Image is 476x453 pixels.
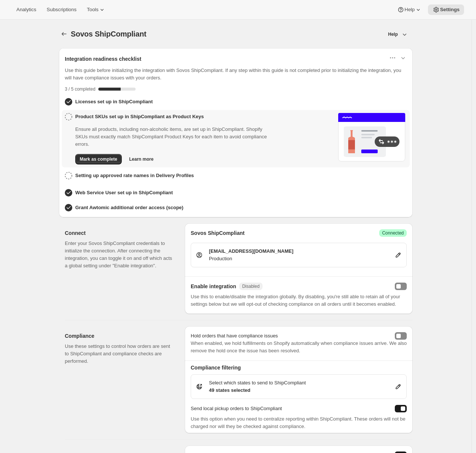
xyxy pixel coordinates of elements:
[16,7,36,13] span: Analytics
[395,405,407,412] button: sendLocalPickupToShipCompliant
[80,156,117,162] span: Mark as complete
[404,7,415,13] span: Help
[242,283,260,289] span: Disabled
[209,387,306,394] p: 49 states selected
[209,248,293,255] p: [EMAIL_ADDRESS][DOMAIN_NAME]
[65,229,173,237] h2: Connect
[384,28,413,40] button: Help
[75,113,204,120] h3: Product SKUs set up in ShipCompliant as Product Keys
[75,172,194,179] h3: Setting up approved rate names in Delivery Profiles
[129,156,153,162] span: Learn more
[395,332,407,340] button: holdShopifyFulfillmentOrders
[191,229,245,237] h2: Sovos ShipCompliant
[82,4,110,15] button: Tools
[382,230,404,236] span: Connected
[75,126,270,148] p: Ensure all products, including non-alcoholic items, are set up in ShipCompliant. Shopify SKUs mus...
[42,4,81,15] button: Subscriptions
[388,31,408,38] div: Help
[191,340,407,355] p: When enabled, we hold fulfillments on Shopify automatically when compliance issues arrive. We als...
[12,4,41,15] button: Analytics
[395,283,407,290] button: enabled
[75,98,153,106] h3: Licenses set up in ShipCompliant
[87,7,98,13] span: Tools
[65,240,173,270] p: Enter your Sovos ShipCompliant credentials to initialize the connection. After connecting the int...
[191,332,278,340] p: Hold orders that have compliance issues
[191,283,236,290] h2: Enable integration
[440,7,460,13] span: Settings
[393,4,426,15] button: Help
[65,332,173,340] h2: Compliance
[71,30,146,38] span: Sovos ShipCompliant
[75,189,173,196] h3: Web Service User set up in ShipCompliant
[65,86,95,92] p: 3 / 5 completed
[65,67,407,82] p: Use this guide before initializing the integration with Sovos ShipCompliant. If any step within t...
[65,55,141,63] h2: Integration readiness checklist
[191,364,407,371] h2: Compliance filtering
[191,293,407,308] p: Use this to enable/disable the integration globally. By disabling, you're still able to retain al...
[125,154,158,164] button: Learn more
[191,405,282,412] p: Send local pickup orders to ShipCompliant
[209,379,306,387] p: Select which states to send to ShipCompliant
[191,415,407,430] p: Use this option when you need to centralize reporting within ShipCompliant. These orders will not...
[209,255,293,262] p: Production
[65,343,173,365] p: Use these settings to control how orders are sent to ShipCompliant and compliance checks are perf...
[47,7,76,13] span: Subscriptions
[428,4,464,15] button: Settings
[75,154,122,164] button: Mark as complete
[75,204,183,211] h3: Grant Awtomic additional order access (scope)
